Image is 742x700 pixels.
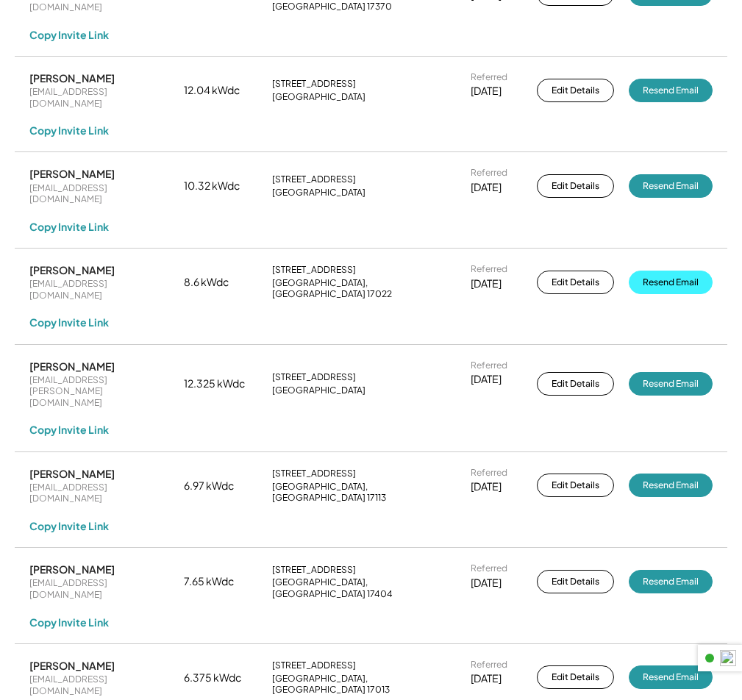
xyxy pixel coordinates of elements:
div: [GEOGRAPHIC_DATA], [GEOGRAPHIC_DATA] 17022 [272,277,456,300]
div: [EMAIL_ADDRESS][DOMAIN_NAME] [29,86,169,109]
button: Edit Details [537,271,614,294]
div: Copy Invite Link [29,124,109,137]
button: Resend Email [629,570,713,593]
div: Referred [471,467,507,479]
div: Referred [471,360,507,371]
button: Resend Email [629,665,713,689]
div: [DATE] [471,84,502,99]
button: Edit Details [537,474,614,497]
div: [PERSON_NAME] [29,467,115,480]
div: [PERSON_NAME] [29,360,115,373]
div: Referred [471,167,507,179]
button: Edit Details [537,79,614,102]
button: Edit Details [537,174,614,198]
button: Resend Email [629,474,713,497]
button: Resend Email [629,372,713,396]
div: [PERSON_NAME] [29,71,115,85]
div: Copy Invite Link [29,615,109,629]
div: [GEOGRAPHIC_DATA] [272,91,365,103]
div: [STREET_ADDRESS] [272,468,356,479]
div: Copy Invite Link [29,519,109,532]
button: Edit Details [537,372,614,396]
div: [DATE] [471,372,502,387]
div: [STREET_ADDRESS] [272,264,356,276]
div: Copy Invite Link [29,220,109,233]
div: [EMAIL_ADDRESS][DOMAIN_NAME] [29,482,169,504]
div: [DATE] [471,576,502,590]
div: [STREET_ADDRESS] [272,660,356,671]
div: 8.6 kWdc [184,275,257,290]
button: Resend Email [629,174,713,198]
div: [STREET_ADDRESS] [272,174,356,185]
div: [GEOGRAPHIC_DATA], [GEOGRAPHIC_DATA] 17013 [272,673,456,696]
button: Edit Details [537,570,614,593]
div: [PERSON_NAME] [29,263,115,276]
div: Referred [471,562,507,574]
div: [STREET_ADDRESS] [272,371,356,383]
div: 6.375 kWdc [184,671,257,685]
div: [STREET_ADDRESS] [272,564,356,576]
button: Resend Email [629,271,713,294]
div: [EMAIL_ADDRESS][DOMAIN_NAME] [29,278,169,301]
div: 12.325 kWdc [184,376,257,391]
button: Edit Details [537,665,614,689]
div: [GEOGRAPHIC_DATA], [GEOGRAPHIC_DATA] 17404 [272,576,456,599]
div: [PERSON_NAME] [29,562,115,576]
div: Copy Invite Link [29,423,109,436]
div: [GEOGRAPHIC_DATA] [272,385,365,396]
div: Referred [471,71,507,83]
div: [STREET_ADDRESS] [272,78,356,90]
div: [PERSON_NAME] [29,167,115,180]
button: Resend Email [629,79,713,102]
div: [EMAIL_ADDRESS][DOMAIN_NAME] [29,182,169,205]
div: [DATE] [471,479,502,494]
div: [EMAIL_ADDRESS][PERSON_NAME][DOMAIN_NAME] [29,374,169,409]
div: 7.65 kWdc [184,574,257,589]
div: Referred [471,263,507,275]
div: Copy Invite Link [29,315,109,329]
div: [DATE] [471,276,502,291]
div: Copy Invite Link [29,28,109,41]
div: 6.97 kWdc [184,479,257,493]
div: [GEOGRAPHIC_DATA] [272,187,365,199]
div: 12.04 kWdc [184,83,257,98]
div: [DATE] [471,671,502,686]
div: [EMAIL_ADDRESS][DOMAIN_NAME] [29,674,169,696]
div: [EMAIL_ADDRESS][DOMAIN_NAME] [29,577,169,600]
div: [DATE] [471,180,502,195]
div: Referred [471,659,507,671]
div: 10.32 kWdc [184,179,257,193]
div: [PERSON_NAME] [29,659,115,672]
div: [GEOGRAPHIC_DATA], [GEOGRAPHIC_DATA] 17113 [272,481,456,504]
